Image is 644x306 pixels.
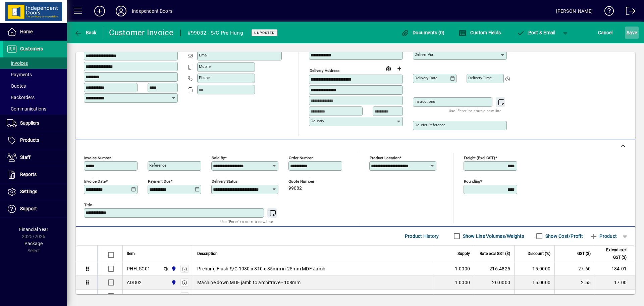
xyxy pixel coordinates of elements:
[595,262,635,276] td: 184.01
[455,293,470,300] span: 1.0000
[599,246,627,261] span: Extend excl GST ($)
[464,179,480,184] mat-label: Rounding
[84,203,92,207] mat-label: Title
[20,189,37,194] span: Settings
[402,230,442,242] button: Product History
[577,250,591,257] span: GST ($)
[627,27,637,38] span: ave
[20,137,39,143] span: Products
[3,183,67,200] a: Settings
[514,276,554,290] td: 15.0000
[590,231,617,242] span: Product
[197,279,301,286] span: Machine down MDF jamb to architrave - 108mm
[621,1,636,23] a: Logout
[197,250,218,257] span: Description
[127,250,135,257] span: Item
[7,83,26,89] span: Quotes
[197,293,271,300] span: Freight Central Otago - If Required
[7,95,35,100] span: Backorders
[3,149,67,166] a: Staff
[514,290,554,303] td: 0.0000
[3,24,67,40] a: Home
[199,75,210,80] mat-label: Phone
[415,76,437,80] mat-label: Delivery date
[399,27,446,39] button: Documents (0)
[394,63,405,74] button: Choose address
[517,30,555,35] span: ost & Email
[7,72,32,77] span: Payments
[127,279,142,286] div: ADD02
[455,279,470,286] span: 1.0000
[544,233,583,239] label: Show Cost/Profit
[72,27,98,39] button: Back
[468,76,492,80] mat-label: Delivery time
[595,276,635,290] td: 17.00
[199,64,211,69] mat-label: Mobile
[20,120,39,126] span: Suppliers
[528,250,550,257] span: Discount (%)
[514,262,554,276] td: 15.0000
[598,27,613,38] span: Cancel
[599,1,614,23] a: Knowledge Base
[74,30,97,35] span: Back
[449,107,501,115] mat-hint: Use 'Enter' to start a new line
[528,30,531,35] span: P
[169,279,177,286] span: Cromwell Central Otago
[7,106,46,112] span: Communications
[405,231,439,242] span: Product History
[513,27,559,39] button: Post & Email
[220,218,273,225] mat-hint: Use 'Enter' to start a new line
[84,156,111,160] mat-label: Invoice number
[110,5,132,17] button: Profile
[627,30,629,35] span: S
[3,115,67,132] a: Suppliers
[3,103,67,115] a: Communications
[556,6,593,16] div: [PERSON_NAME]
[20,29,33,34] span: Home
[197,265,325,272] span: Prehung Flush S/C 1980 x 810 x 35mm in 25mm MDF Jamb
[311,119,324,123] mat-label: Country
[480,250,510,257] span: Rate excl GST ($)
[458,250,470,257] span: Supply
[3,80,67,92] a: Quotes
[169,265,177,272] span: Cromwell Central Otago
[478,279,510,286] div: 20.0000
[84,179,106,184] mat-label: Invoice date
[127,265,150,272] div: PHFLSC01
[20,155,31,160] span: Staff
[109,27,174,38] div: Customer Invoice
[383,63,394,74] a: View on map
[596,27,614,39] button: Cancel
[24,241,43,246] span: Package
[459,30,501,35] span: Custom Fields
[3,57,67,69] a: Invoices
[212,156,225,160] mat-label: Sold by
[20,46,43,51] span: Customers
[3,201,67,217] a: Support
[67,27,104,39] app-page-header-button: Back
[7,60,28,66] span: Invoices
[625,27,639,39] button: Save
[401,30,445,35] span: Documents (0)
[478,265,510,272] div: 216.4825
[464,156,495,160] mat-label: Freight (excl GST)
[148,179,170,184] mat-label: Payment due
[554,276,595,290] td: 2.55
[132,6,172,16] div: Independent Doors
[554,262,595,276] td: 27.60
[199,53,209,57] mat-label: Email
[20,206,37,211] span: Support
[212,179,237,184] mat-label: Delivery status
[415,99,435,104] mat-label: Instructions
[127,293,139,300] div: FREC
[89,5,110,17] button: Add
[586,230,620,242] button: Product
[415,52,433,57] mat-label: Deliver via
[20,172,37,177] span: Reports
[187,28,243,38] div: #99082 - S/C Pre Hung
[288,186,302,191] span: 99082
[149,163,166,168] mat-label: Reference
[3,69,67,80] a: Payments
[455,265,470,272] span: 1.0000
[19,227,48,232] span: Financial Year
